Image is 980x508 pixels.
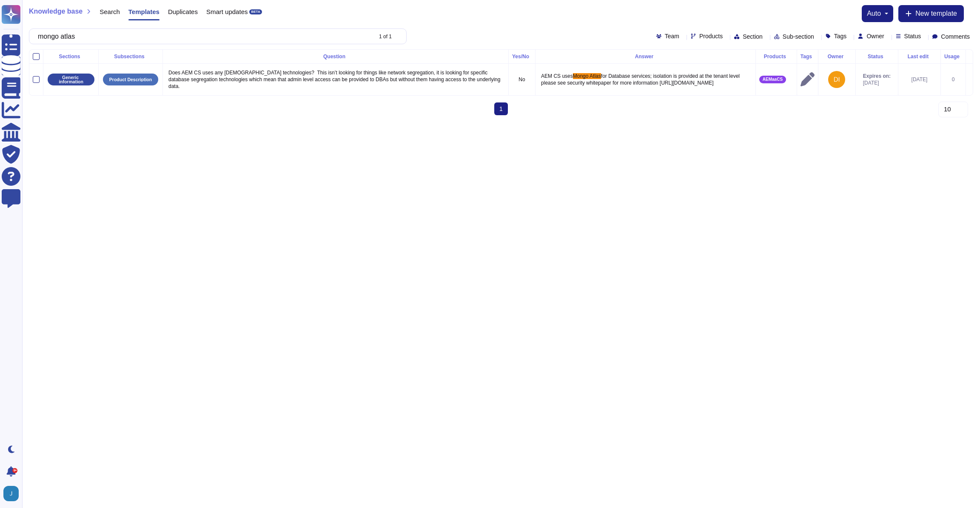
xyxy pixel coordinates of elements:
span: Status [904,33,921,39]
span: Team [665,33,679,39]
span: Comments [941,34,970,40]
span: [DATE] [912,77,928,82]
div: Products [759,54,793,59]
p: Product Description [109,77,152,82]
img: user [828,71,845,88]
p: Generic information [51,75,91,84]
button: New template [898,5,964,22]
button: auto [867,10,888,17]
span: Expires on: [863,73,891,79]
span: for Database services; isolation is provided at the tenant level please see security whitepaper f... [541,73,741,86]
input: Search by keywords [34,29,371,44]
span: Section [743,34,763,40]
span: [DATE] [863,79,891,86]
div: Sections [47,54,95,59]
span: auto [867,10,881,17]
div: Status [859,54,895,59]
span: Owner [866,33,884,39]
span: AEMaaCS [763,77,783,82]
img: user [3,486,19,501]
div: Subsections [102,54,159,59]
div: Yes/No [512,54,532,59]
span: Products [699,33,723,39]
p: No [512,76,532,83]
span: 1 [494,102,508,115]
div: 1 of 1 [379,34,392,39]
span: New template [915,10,957,17]
div: BETA [249,9,262,14]
span: Duplicates [168,9,198,15]
span: Templates [128,9,160,15]
p: Does AEM CS uses any [DEMOGRAPHIC_DATA] technologies? This isn’t looking for things like network ... [166,67,505,92]
span: Sub-section [783,34,814,40]
span: Tags [834,33,847,39]
div: Answer [539,54,752,59]
span: Knowledge base [29,8,83,15]
div: Question [166,54,505,59]
div: Owner [822,54,852,59]
div: 0 [944,76,962,83]
button: user [2,484,25,503]
span: Search [100,9,120,15]
div: Last edit [902,54,937,59]
span: Smart updates [206,9,248,15]
div: Usage [944,54,962,59]
span: AEM CS uses [541,73,573,79]
span: Mongo Atlas [573,73,601,79]
div: Tags [801,54,815,59]
div: 9+ [12,468,17,473]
